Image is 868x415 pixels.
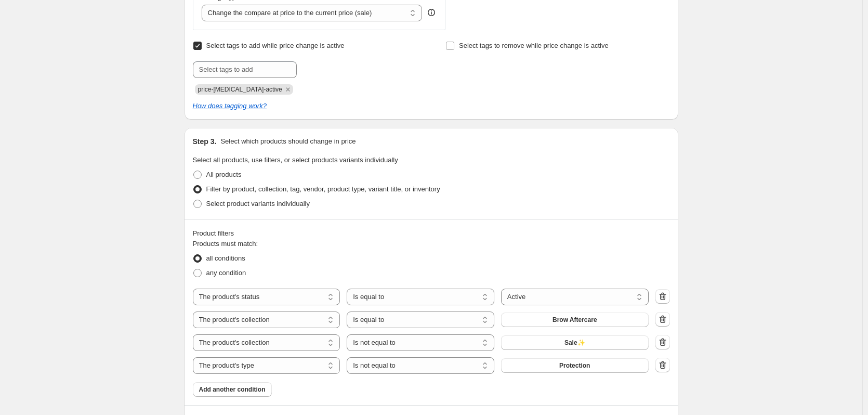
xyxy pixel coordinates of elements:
[501,358,649,373] button: Protection
[283,85,293,94] button: Remove price-change-job-active
[206,254,245,262] span: all conditions
[206,200,310,207] span: Select product variants individually
[199,385,266,394] span: Add another condition
[206,171,242,178] span: All products
[206,42,345,49] span: Select tags to add while price change is active
[501,335,649,350] button: Sale✨
[220,136,356,147] p: Select which products should change in price
[193,228,670,239] div: Product filters
[559,361,590,370] span: Protection
[501,313,649,327] button: Brow Aftercare
[553,316,597,324] span: Brow Aftercare
[193,156,398,164] span: Select all products, use filters, or select products variants individually
[426,7,437,18] div: help
[193,382,272,397] button: Add another condition
[198,86,282,93] span: price-change-job-active
[193,240,258,248] span: Products must match:
[193,136,217,147] h2: Step 3.
[206,269,246,277] span: any condition
[206,185,440,193] span: Filter by product, collection, tag, vendor, product type, variant title, or inventory
[193,102,267,110] a: How does tagging work?
[564,339,585,347] span: Sale✨
[193,61,297,78] input: Select tags to add
[459,42,609,49] span: Select tags to remove while price change is active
